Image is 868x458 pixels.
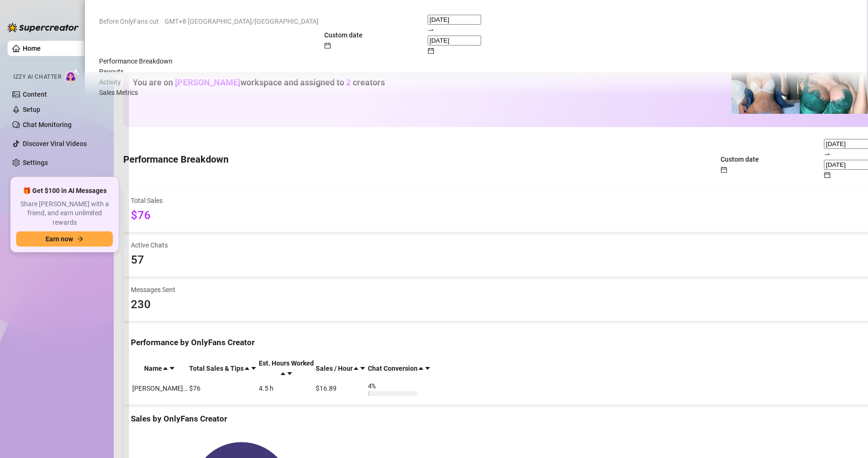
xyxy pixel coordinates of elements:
[99,77,853,87] div: Activity
[324,31,363,39] span: Custom date
[65,69,80,82] img: AI Chatter
[316,365,353,372] span: Sales / Hour
[123,153,228,166] h4: Performance Breakdown
[132,357,188,379] th: Name
[23,121,72,128] a: Chat Monitoring
[324,42,331,49] span: calendar
[428,15,481,25] input: Start date
[367,357,431,379] th: Chat Conversion
[315,380,366,396] td: $16.89
[162,365,169,372] span: caret-up
[99,66,853,77] div: Payouts
[189,357,257,379] th: Total Sales & Tips
[428,47,434,54] span: calendar
[824,172,831,178] span: calendar
[8,23,79,32] img: logo-BBDzfeDw.svg
[23,140,87,147] a: Discover Viral Videos
[23,159,48,166] a: Settings
[721,156,759,163] span: Custom date
[428,26,434,34] span: to
[368,365,418,372] span: Chat Conversion
[244,365,250,372] span: caret-up
[189,380,257,396] td: $76
[169,365,175,372] span: caret-down
[132,380,188,396] td: [PERSON_NAME]…
[721,166,727,173] span: calendar
[353,365,359,372] span: caret-up
[99,87,853,98] div: Sales Metrics
[250,365,257,372] span: caret-down
[359,365,366,372] span: caret-down
[23,106,40,113] a: Setup
[824,150,831,158] span: to
[16,200,113,228] span: Share [PERSON_NAME] with a friend, and earn unlimited rewards
[164,14,319,28] span: GMT+8 [GEOGRAPHIC_DATA]/[GEOGRAPHIC_DATA]
[23,91,47,98] a: Content
[23,186,107,196] span: 🎁 Get $100 in AI Messages
[824,151,831,157] span: swap-right
[418,365,424,372] span: caret-up
[259,358,314,368] div: Est. Hours Worked
[13,73,61,82] span: Izzy AI Chatter
[46,235,73,243] span: Earn now
[99,56,853,66] div: Performance Breakdown
[99,14,159,28] span: Before OnlyFans cut
[368,381,383,391] span: 4 %
[315,357,366,379] th: Sales / Hour
[16,231,113,247] button: Earn nowarrow-right
[286,370,293,377] span: caret-down
[23,45,41,52] a: Home
[424,365,431,372] span: caret-down
[189,365,244,372] span: Total Sales & Tips
[77,236,83,242] span: arrow-right
[428,36,481,46] input: End date
[258,380,314,396] td: 4.5 h
[144,365,162,372] span: Name
[280,370,286,377] span: caret-up
[428,27,434,33] span: swap-right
